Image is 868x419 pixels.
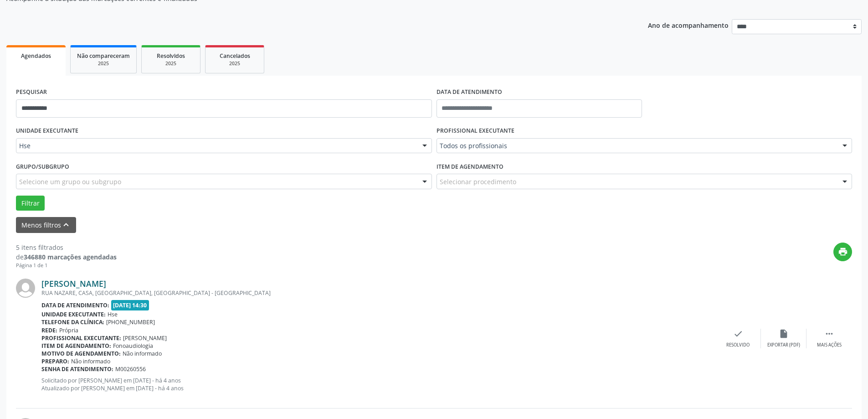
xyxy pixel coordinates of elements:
[41,310,106,318] b: Unidade executante:
[106,318,155,326] span: [PHONE_NUMBER]
[19,141,413,150] span: Hse
[16,196,45,211] button: Filtrar
[24,253,117,261] strong: 346880 marcações agendadas
[148,60,194,67] div: 2025
[123,350,162,357] span: Não informado
[437,160,503,174] label: Item de agendamento
[123,334,167,342] span: [PERSON_NAME]
[41,318,104,326] b: Telefone da clínica:
[440,141,834,150] span: Todos os profissionais
[16,243,117,252] div: 5 itens filtrados
[41,365,113,373] b: Senha de atendimento:
[77,52,130,60] span: Não compareceram
[77,60,130,67] div: 2025
[733,329,743,339] i: check
[437,85,502,99] label: DATA DE ATENDIMENTO
[824,329,834,339] i: 
[767,342,800,348] div: Exportar (PDF)
[71,357,110,365] span: Não informado
[157,52,185,60] span: Resolvidos
[41,350,121,357] b: Motivo de agendamento:
[16,279,35,298] img: img
[16,262,117,269] div: Página 1 de 1
[833,243,852,261] button: print
[41,301,109,309] b: Data de atendimento:
[59,326,78,334] span: Própria
[726,342,750,348] div: Resolvido
[440,177,516,186] span: Selecionar procedimento
[41,279,106,289] a: [PERSON_NAME]
[111,300,149,310] span: [DATE] 14:30
[41,289,715,297] div: RUA NAZARE, CASA, [GEOGRAPHIC_DATA], [GEOGRAPHIC_DATA] - [GEOGRAPHIC_DATA]
[817,342,842,348] div: Mais ações
[16,124,78,138] label: UNIDADE EXECUTANTE
[41,377,715,392] p: Solicitado por [PERSON_NAME] em [DATE] - há 4 anos Atualizado por [PERSON_NAME] em [DATE] - há 4 ...
[19,177,121,186] span: Selecione um grupo ou subgrupo
[838,247,848,257] i: print
[437,124,514,138] label: PROFISSIONAL EXECUTANTE
[113,342,153,350] span: Fonoaudiologia
[41,342,111,350] b: Item de agendamento:
[41,334,121,342] b: Profissional executante:
[61,220,71,230] i: keyboard_arrow_up
[648,19,729,31] p: Ano de acompanhamento
[212,60,257,67] div: 2025
[220,52,250,60] span: Cancelados
[779,329,789,339] i: insert_drive_file
[16,217,76,233] button: Menos filtroskeyboard_arrow_up
[16,252,117,262] div: de
[41,326,57,334] b: Rede:
[41,357,69,365] b: Preparo:
[115,365,146,373] span: M00260556
[108,310,118,318] span: Hse
[21,52,51,60] span: Agendados
[16,85,47,99] label: PESQUISAR
[16,160,69,174] label: Grupo/Subgrupo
